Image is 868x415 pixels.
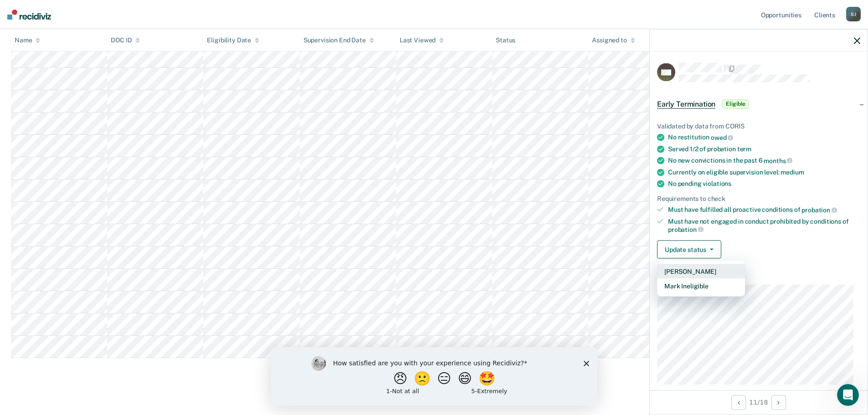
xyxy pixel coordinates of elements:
img: Recidiviz [7,10,51,20]
div: Eligibility Date [207,36,259,44]
button: Previous Opportunity [731,395,746,410]
div: Must have fulfilled all proactive conditions of [668,206,860,214]
div: Currently on eligible supervision level: [668,168,860,176]
div: No new convictions in the past 6 [668,157,860,165]
div: DOC ID [111,36,140,44]
button: Mark Ineligible [657,279,745,293]
div: Status [496,36,515,44]
span: medium [781,168,804,175]
div: Early TerminationEligible [650,89,868,118]
div: 11 / 18 [650,390,868,414]
span: owed [711,134,733,141]
div: Must have not engaged in conduct prohibited by conditions of [668,218,860,233]
span: Early Termination [657,99,715,108]
div: S J [846,7,861,21]
dt: Supervision [657,273,860,281]
span: months [764,157,792,164]
div: Supervision End Date [303,36,374,44]
button: Next Opportunity [771,395,786,410]
span: violations [703,179,731,187]
span: Eligible [723,99,749,108]
iframe: Intercom live chat [837,384,859,406]
iframe: Survey by Kim from Recidiviz [271,347,597,406]
div: Validated by data from CORIS [657,122,860,130]
div: Requirements to check [657,195,860,202]
div: No pending [668,179,860,187]
span: probation [668,225,704,233]
span: probation [801,206,837,214]
div: Assigned to [592,36,635,44]
div: No restitution [668,133,860,142]
div: Served 1/2 of probation [668,145,860,153]
div: Name [15,36,40,44]
button: Update status [657,241,721,259]
span: term [737,145,751,153]
div: Last Viewed [400,36,444,44]
button: [PERSON_NAME] [657,264,745,279]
